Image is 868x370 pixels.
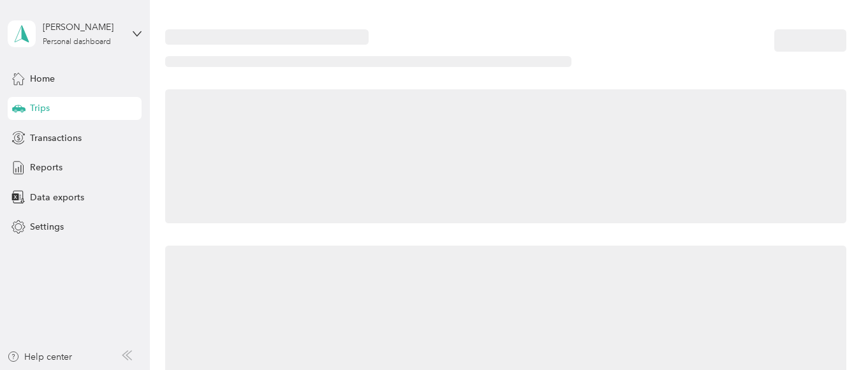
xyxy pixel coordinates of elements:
[30,101,50,115] span: Trips
[30,161,63,174] span: Reports
[30,220,64,233] span: Settings
[30,72,55,85] span: Home
[30,191,84,204] span: Data exports
[43,20,122,34] div: [PERSON_NAME]
[7,350,72,364] button: Help center
[30,131,82,145] span: Transactions
[43,38,111,46] div: Personal dashboard
[797,299,868,370] iframe: Everlance-gr Chat Button Frame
